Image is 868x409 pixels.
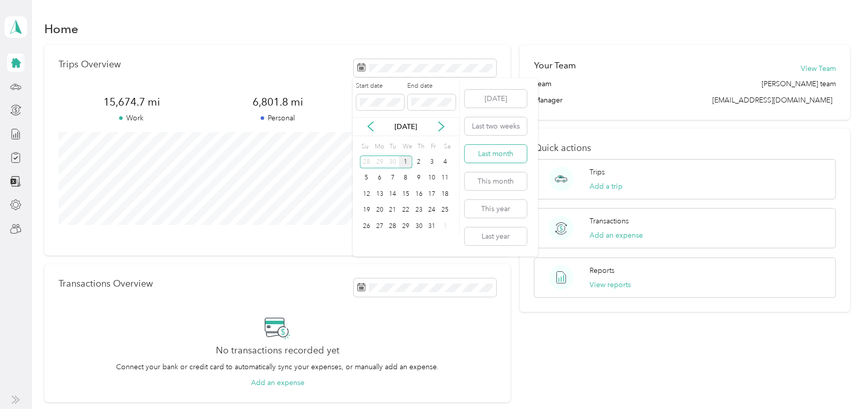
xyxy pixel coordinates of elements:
div: Fr [429,140,439,154]
div: 28 [360,156,373,168]
div: 28 [386,220,400,233]
button: Last two weeks [465,117,527,135]
div: 10 [426,172,439,185]
button: View Team [801,63,836,74]
div: 25 [438,204,452,217]
div: 31 [426,220,439,233]
div: 2 [412,156,426,168]
button: Last month [465,145,527,163]
span: [PERSON_NAME] team [762,79,836,89]
div: 23 [412,204,426,217]
div: 26 [360,220,373,233]
iframe: Everlance-gr Chat Button Frame [811,352,868,409]
div: 15 [399,188,412,200]
p: Personal [205,113,351,123]
div: 6 [373,172,386,185]
button: This year [465,200,527,218]
div: 13 [373,188,386,200]
div: We [401,140,412,154]
span: 6,801.8 mi [205,95,351,109]
button: Last year [465,227,527,245]
span: Manager [534,95,563,106]
div: Th [416,140,426,154]
button: View reports [590,279,631,290]
p: [DATE] [384,121,427,132]
button: [DATE] [465,90,527,108]
div: Sa [442,140,452,154]
p: Transactions Overview [59,278,153,289]
div: 29 [399,220,412,233]
p: Trips Overview [59,59,121,70]
div: 8 [399,172,412,185]
span: 15,674.7 mi [59,95,205,109]
div: 20 [373,204,386,217]
div: 30 [386,156,400,168]
button: Add an expense [590,230,643,241]
div: 1 [399,156,412,168]
div: 9 [412,172,426,185]
div: 22 [399,204,412,217]
p: Unclassified [351,113,497,123]
h1: Home [44,23,78,34]
span: 0 mi [351,95,497,109]
p: Trips [590,167,605,177]
p: Quick actions [534,143,836,154]
div: Tu [387,140,397,154]
div: 24 [426,204,439,217]
div: 29 [373,156,386,168]
p: Reports [590,265,614,276]
div: 3 [426,156,439,168]
div: 11 [438,172,452,185]
div: 30 [412,220,426,233]
div: 5 [360,172,373,185]
div: 17 [426,188,439,200]
div: Su [360,140,370,154]
div: 18 [438,188,452,200]
div: Mo [373,140,384,154]
span: Team [534,79,551,89]
div: 1 [438,220,452,233]
span: [EMAIL_ADDRESS][DOMAIN_NAME] [712,96,832,105]
div: 4 [438,156,452,168]
button: Add an expense [251,377,304,388]
div: 12 [360,188,373,200]
div: 21 [386,204,400,217]
div: 27 [373,220,386,233]
div: 19 [360,204,373,217]
div: 14 [386,188,400,200]
div: 7 [386,172,400,185]
button: This month [465,172,527,190]
p: Transactions [590,216,629,226]
label: Start date [356,82,404,91]
label: End date [408,82,456,91]
button: Add a trip [590,181,623,192]
p: Connect your bank or credit card to automatically sync your expenses, or manually add an expense. [116,362,439,372]
div: 16 [412,188,426,200]
h2: No transactions recorded yet [216,345,340,356]
h2: Your Team [534,59,576,72]
p: Work [59,113,205,123]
